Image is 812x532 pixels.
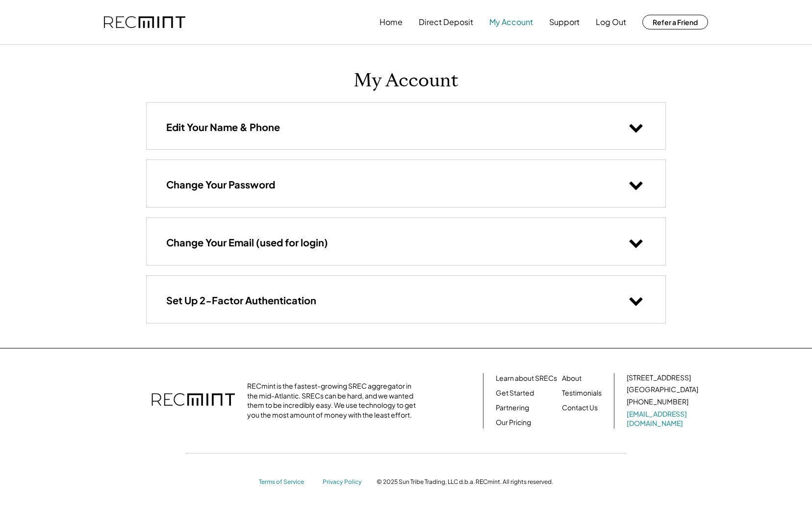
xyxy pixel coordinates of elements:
button: Support [549,12,580,32]
button: Refer a Friend [642,15,708,29]
div: RECmint is the fastest-growing SREC aggregator in the mid-Atlantic. SRECs can be hard, and we wan... [247,381,421,420]
a: Testimonials [562,388,602,398]
div: [GEOGRAPHIC_DATA] [627,385,698,395]
button: Home [380,12,403,32]
a: [EMAIL_ADDRESS][DOMAIN_NAME] [627,409,700,428]
button: Direct Deposit [419,12,473,32]
button: Log Out [596,12,626,32]
a: Partnering [496,403,529,413]
a: Terms of Service [259,478,313,486]
h3: Edit Your Name & Phone [166,121,280,133]
img: recmint-logotype%403x.png [152,383,235,418]
img: recmint-logotype%403x.png [104,16,185,28]
div: © 2025 Sun Tribe Trading, LLC d.b.a. RECmint. All rights reserved. [377,478,553,486]
h3: Change Your Password [166,178,275,191]
h3: Change Your Email (used for login) [166,236,328,249]
h3: Set Up 2-Factor Authentication [166,294,316,307]
a: About [562,373,582,383]
a: Privacy Policy [323,478,367,486]
a: Learn about SRECs [496,373,557,383]
button: My Account [489,12,533,32]
a: Get Started [496,388,534,398]
h1: My Account [354,69,458,92]
div: [PHONE_NUMBER] [627,397,688,407]
div: [STREET_ADDRESS] [627,373,691,383]
a: Contact Us [562,403,598,413]
a: Our Pricing [496,418,531,427]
